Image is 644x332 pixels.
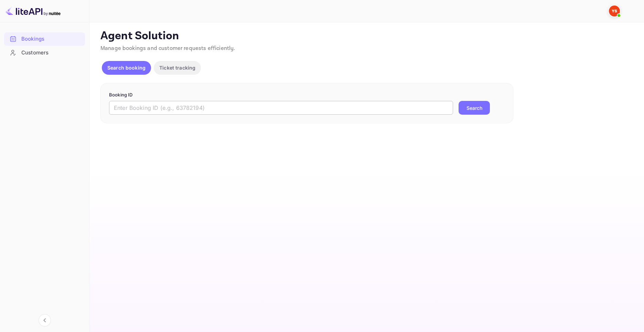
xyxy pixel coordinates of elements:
[159,64,195,71] p: Ticket tracking
[459,101,490,115] button: Search
[4,46,85,59] a: Customers
[21,49,82,57] div: Customers
[609,6,620,17] img: Yandex Support
[107,64,146,71] p: Search booking
[4,32,85,46] div: Bookings
[109,92,505,98] p: Booking ID
[4,46,85,60] div: Customers
[109,101,453,115] input: Enter Booking ID (e.g., 63782194)
[6,6,61,17] img: LiteAPI logo
[39,314,51,326] button: Collapse navigation
[100,45,235,52] span: Manage bookings and customer requests efficiently.
[4,32,85,45] a: Bookings
[100,29,632,43] p: Agent Solution
[21,35,82,43] div: Bookings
